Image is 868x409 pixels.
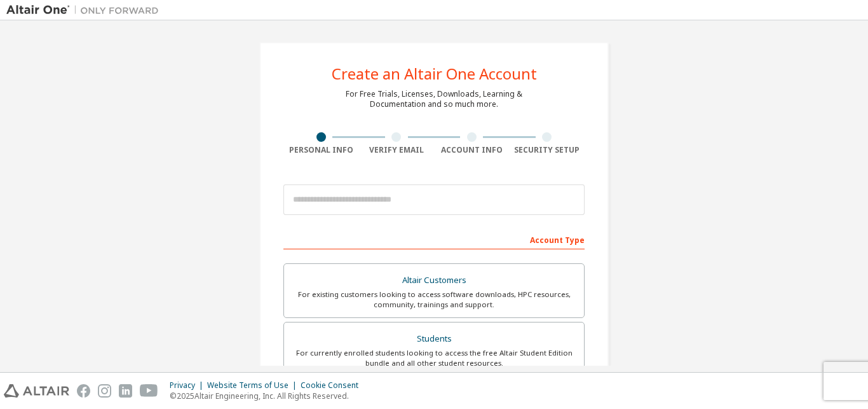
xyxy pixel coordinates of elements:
img: Altair One [6,4,165,17]
div: Privacy [170,380,207,391]
div: Account Type [283,229,585,249]
div: Altair Customers [292,272,576,289]
img: youtube.svg [140,384,158,398]
div: Website Terms of Use [207,380,301,391]
div: Create an Altair One Account [332,66,537,81]
div: For currently enrolled students looking to access the free Altair Student Edition bundle and all ... [292,348,576,368]
div: Verify Email [359,145,435,155]
div: Personal Info [283,145,359,155]
div: Security Setup [510,145,585,155]
img: facebook.svg [77,384,90,398]
img: altair_logo.svg [4,384,69,398]
p: © 2025 Altair Engineering, Inc. All Rights Reserved. [170,391,366,401]
div: Account Info [434,145,510,155]
img: linkedin.svg [119,384,132,398]
div: Students [292,330,576,348]
img: instagram.svg [98,384,111,398]
div: Cookie Consent [301,380,366,391]
div: For existing customers looking to access software downloads, HPC resources, community, trainings ... [292,289,576,310]
div: For Free Trials, Licenses, Downloads, Learning & Documentation and so much more. [346,89,522,109]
